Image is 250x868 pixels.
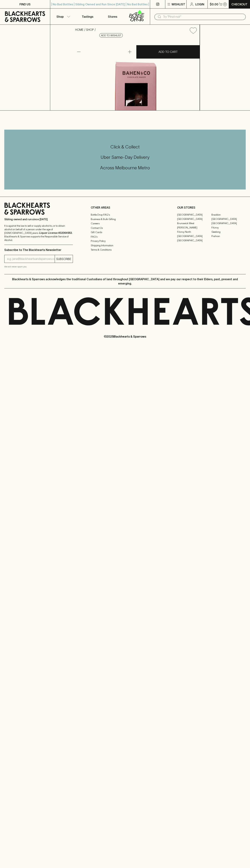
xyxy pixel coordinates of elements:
[177,225,211,230] a: [PERSON_NAME]
[172,2,185,6] p: Wishlist
[91,243,159,248] a: Shipping Information
[72,37,200,110] img: 77704.png
[4,154,246,160] h5: Uber Same-Day Delivery
[91,230,159,235] a: Gift Cards
[211,217,246,221] a: [GEOGRAPHIC_DATA]
[91,235,159,239] a: FAQ's
[91,213,159,217] a: Bottle Drop FAQ's
[177,213,211,217] a: [GEOGRAPHIC_DATA]
[91,221,159,226] a: Careers
[177,217,211,221] a: [GEOGRAPHIC_DATA]
[195,2,204,6] p: Login
[56,257,71,261] p: SUBSCRIBE
[7,277,243,286] p: Blackhearts & Sparrows acknowledges the traditional Custodians of land throughout [GEOGRAPHIC_DAT...
[211,230,246,234] a: Geelong
[4,218,73,221] p: Sibling owned and run since [DATE]
[4,248,73,252] p: Subscribe to The Blackhearts Newsletter
[50,9,75,24] button: Shop
[188,26,198,35] button: Add to wishlist
[159,50,178,54] p: ADD TO CART
[7,256,55,262] input: e.g. jane@blackheartsandsparrows.com.au
[4,130,246,189] div: Call to action block
[163,14,243,20] input: Try "Pinot noir"
[82,14,93,19] p: Tastings
[56,14,64,19] p: Shop
[100,9,125,24] a: Stores
[177,234,211,238] a: [GEOGRAPHIC_DATA]
[177,205,246,210] p: OUR STORES
[99,33,123,38] button: Add to wishlist
[224,3,226,5] p: 0
[91,226,159,230] a: Contact Us
[4,224,73,242] p: It is against the law to sell or supply alcohol to, or to obtain alcohol on behalf of a person un...
[4,265,73,268] p: We will never spam you
[19,2,31,6] p: FIND US
[91,248,159,252] a: Terms & Conditions
[211,225,246,230] a: Fitzroy
[177,238,211,243] a: [GEOGRAPHIC_DATA]
[4,144,246,150] h5: Click & Collect
[136,45,200,59] button: ADD TO CART
[177,221,211,225] a: Brunswick West
[91,205,159,210] p: OTHER AREAS
[55,255,73,263] button: SUBSCRIBE
[108,14,117,19] p: Stores
[39,231,72,234] strong: Liquor License #32064953
[177,230,211,234] a: Fitzroy North
[231,2,247,6] p: Checkout
[75,28,83,31] a: HOME
[86,28,94,31] a: SHOP
[211,221,246,225] a: [GEOGRAPHIC_DATA]
[75,9,100,24] a: Tastings
[91,217,159,221] a: Business & Bulk Gifting
[211,234,246,238] a: Prahran
[91,239,159,243] a: Privacy Policy
[4,165,246,171] h5: Across Melbourne Metro
[210,2,218,6] p: $0.00
[211,213,246,217] a: Braddon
